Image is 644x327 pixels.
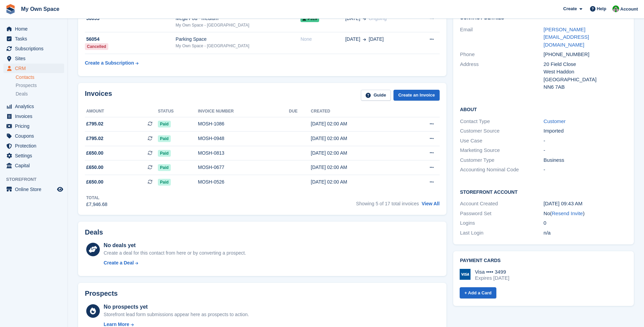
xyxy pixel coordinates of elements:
[3,111,64,121] a: menu
[176,36,300,43] div: Parking Space
[15,141,56,151] span: Protection
[15,121,56,131] span: Pricing
[85,43,108,50] div: Cancelled
[3,34,64,44] a: menu
[15,34,56,44] span: Tasks
[460,51,544,58] div: Phone
[85,290,118,297] h2: Prospects
[552,210,583,216] a: Resend Invite
[369,36,384,43] span: [DATE]
[460,127,544,135] div: Customer Source
[460,118,544,125] div: Contact Type
[86,120,104,127] span: £795.02
[198,164,289,171] div: MOSH-0677
[369,16,387,21] span: Ongoing
[3,121,64,131] a: menu
[544,68,627,76] div: West Haddon
[460,219,544,227] div: Logins
[6,176,68,183] span: Storefront
[460,200,544,208] div: Account Created
[460,287,496,298] a: + Add a Card
[345,15,360,22] span: [DATE]
[86,201,107,208] div: £7,946.68
[475,275,509,281] div: Expires [DATE]
[16,91,28,97] span: Deals
[345,36,360,43] span: [DATE]
[16,90,64,98] a: Deals
[158,179,170,186] span: Paid
[104,241,246,249] div: No deals yet
[563,5,577,12] span: Create
[544,200,627,208] div: [DATE] 09:43 AM
[289,106,311,117] th: Due
[198,106,289,117] th: Invoice number
[176,15,300,22] div: Mega Pod - medium
[544,127,627,135] div: Imported
[460,269,471,280] img: Visa Logo
[544,61,627,68] div: 20 Field Close
[460,229,544,237] div: Last Login
[16,82,64,89] a: Prospects
[176,22,300,28] div: My Own Space - [GEOGRAPHIC_DATA]
[460,188,627,195] h2: Storefront Account
[85,36,176,43] div: 56054
[544,156,627,164] div: Business
[15,54,56,63] span: Sites
[544,219,627,227] div: 0
[311,120,404,127] div: [DATE] 02:00 AM
[460,166,544,174] div: Accounting Nominal Code
[104,249,246,257] div: Create a deal for this contact from here or by converting a prospect.
[311,164,404,171] div: [DATE] 02:00 AM
[300,36,345,43] div: None
[104,311,249,318] div: Storefront lead form submissions appear here as prospects to action.
[544,27,589,48] a: [PERSON_NAME][EMAIL_ADDRESS][DOMAIN_NAME]
[158,164,170,171] span: Paid
[158,135,170,142] span: Paid
[393,90,440,101] a: Create an Invoice
[3,24,64,34] a: menu
[85,106,158,117] th: Amount
[550,210,585,216] span: ( )
[104,259,134,266] div: Create a Deal
[104,303,249,311] div: No prospects yet
[544,137,627,145] div: -
[86,164,104,171] span: £650.00
[460,137,544,145] div: Use Case
[198,135,289,142] div: MOSH-0948
[15,111,56,121] span: Invoices
[15,102,56,111] span: Analytics
[3,161,64,170] a: menu
[620,6,638,13] span: Account
[15,24,56,34] span: Home
[544,210,627,218] div: No
[356,201,419,206] span: Showing 5 of 17 total invoices
[300,15,319,22] span: P319
[5,4,16,14] img: stora-icon-8386f47178a22dfd0bd8f6a31ec36ba5ce8667c1dd55bd0f319d3a0aa187defe.svg
[544,51,627,58] div: [PHONE_NUMBER]
[597,5,606,12] span: Help
[86,178,104,186] span: £650.00
[3,185,64,194] a: menu
[460,26,544,49] div: Email
[3,64,64,73] a: menu
[3,44,64,53] a: menu
[460,210,544,218] div: Password Set
[3,131,64,141] a: menu
[15,185,56,194] span: Online Store
[86,195,107,201] div: Total
[158,106,198,117] th: Status
[15,44,56,53] span: Subscriptions
[198,178,289,186] div: MOSH-0526
[311,106,404,117] th: Created
[16,82,37,89] span: Prospects
[15,151,56,160] span: Settings
[460,106,627,113] h2: About
[361,90,391,101] a: Guide
[16,74,64,81] a: Contacts
[311,178,404,186] div: [DATE] 02:00 AM
[15,161,56,170] span: Capital
[460,258,627,263] h2: Payment cards
[311,150,404,157] div: [DATE] 02:00 AM
[85,228,103,236] h2: Deals
[311,135,404,142] div: [DATE] 02:00 AM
